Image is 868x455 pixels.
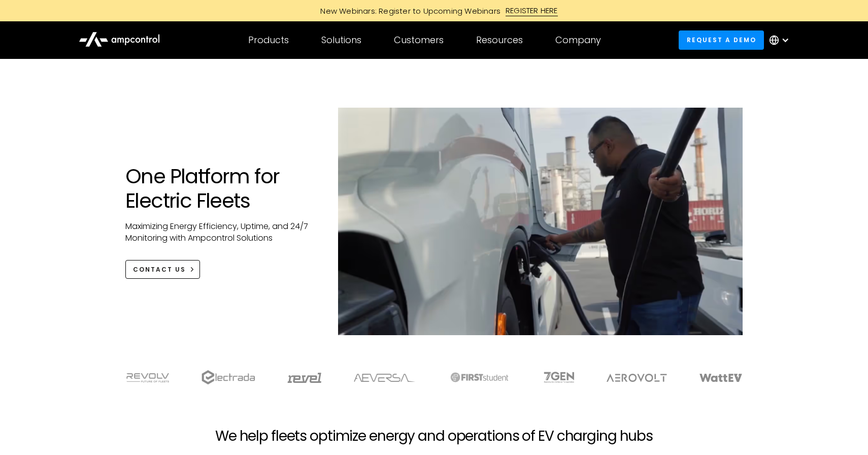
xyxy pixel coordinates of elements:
[248,35,289,46] div: Products
[555,35,601,46] div: Company
[321,35,361,46] div: Solutions
[215,428,653,445] h2: We help fleets optimize energy and operations of EV charging hubs
[394,35,444,46] div: Customers
[125,164,318,213] h1: One Platform for Electric Fleets
[679,30,764,49] a: Request a demo
[133,265,186,274] div: CONTACT US
[206,5,662,16] a: New Webinars: Register to Upcoming WebinarsREGISTER HERE
[699,374,742,382] img: WattEV logo
[607,374,667,382] img: Aerovolt Logo
[202,370,255,384] img: electrada logo
[310,6,506,16] div: New Webinars: Register to Upcoming Webinars
[125,260,200,279] a: CONTACT US
[506,5,558,16] div: REGISTER HERE
[476,35,523,46] div: Resources
[125,221,318,244] p: Maximizing Energy Efficiency, Uptime, and 24/7 Monitoring with Ampcontrol Solutions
